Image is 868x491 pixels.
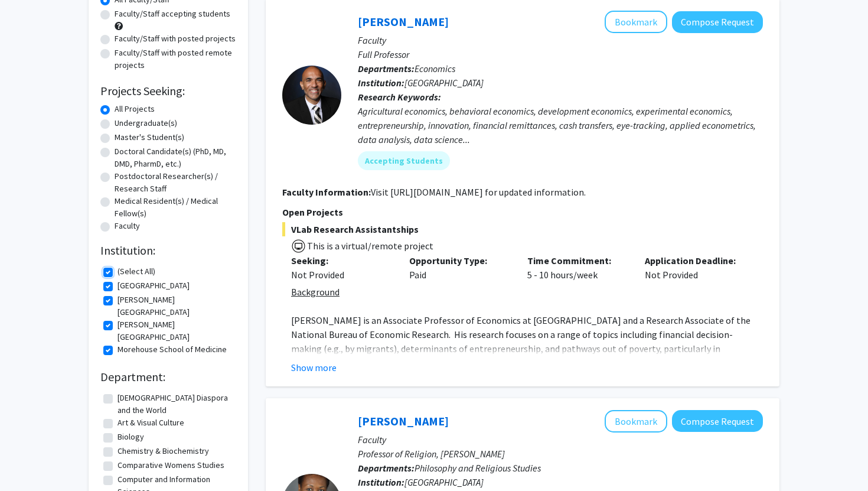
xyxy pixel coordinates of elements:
[358,91,441,103] b: Research Keywords:
[672,410,763,432] button: Compose Request to Rosetta Ross
[404,476,484,488] span: [GEOGRAPHIC_DATA]
[115,117,177,129] label: Undergraduate(s)
[100,243,236,258] h2: Institution:
[527,253,628,268] p: Time Commitment:
[415,63,455,74] span: Economics
[282,186,371,198] b: Faculty Information:
[636,253,754,282] div: Not Provided
[358,433,763,447] p: Faculty
[118,431,144,443] label: Biology
[291,286,340,298] u: Background
[518,253,637,282] div: 5 - 10 hours/week
[358,462,415,474] b: Departments:
[118,459,224,472] label: Comparative Womens Studies
[115,32,236,45] label: Faculty/Staff with posted projects
[358,104,763,147] div: Agricultural economics, behavioral economics, development economics, experimental economics, entr...
[282,222,763,236] span: VLab Research Assistantships
[291,253,391,268] p: Seeking:
[605,11,667,33] button: Add Angelino Viceisza to Bookmarks
[404,77,484,89] span: [GEOGRAPHIC_DATA]
[415,462,541,474] span: Philosophy and Religious Studies
[291,268,391,282] div: Not Provided
[118,445,209,457] label: Chemistry & Biochemistry
[291,360,337,375] button: Show more
[115,145,236,170] label: Doctoral Candidate(s) (PhD, MD, DMD, PharmD, etc.)
[605,410,667,433] button: Add Rosetta Ross to Bookmarks
[672,11,763,33] button: Compose Request to Angelino Viceisza
[118,318,233,343] label: [PERSON_NAME][GEOGRAPHIC_DATA]
[118,343,227,356] label: Morehouse School of Medicine
[118,294,233,318] label: [PERSON_NAME][GEOGRAPHIC_DATA]
[100,84,236,98] h2: Projects Seeking:
[100,370,236,384] h2: Department:
[115,103,155,115] label: All Projects
[358,77,404,89] b: Institution:
[115,47,236,71] label: Faculty/Staff with posted remote projects
[118,392,233,417] label: [DEMOGRAPHIC_DATA] Diaspora and the World
[358,414,449,428] a: [PERSON_NAME]
[118,417,184,429] label: Art & Visual Culture
[115,195,236,220] label: Medical Resident(s) / Medical Fellow(s)
[645,253,745,268] p: Application Deadline:
[358,151,450,170] mat-chip: Accepting Students
[118,279,190,292] label: [GEOGRAPHIC_DATA]
[9,438,50,482] iframe: Chat
[115,8,230,20] label: Faculty/Staff accepting students
[291,313,763,412] p: [PERSON_NAME] is an Associate Professor of Economics at [GEOGRAPHIC_DATA] and a Research Associat...
[358,447,763,461] p: Professor of Religion, [PERSON_NAME]
[358,14,449,29] a: [PERSON_NAME]
[358,47,763,61] p: Full Professor
[115,131,184,144] label: Master's Student(s)
[115,220,140,232] label: Faculty
[371,186,586,198] fg-read-more: Visit [URL][DOMAIN_NAME] for updated information.
[306,240,433,252] span: This is a virtual/remote project
[115,170,236,195] label: Postdoctoral Researcher(s) / Research Staff
[358,33,763,47] p: Faculty
[409,253,510,268] p: Opportunity Type:
[400,253,518,282] div: Paid
[118,265,155,278] label: (Select All)
[358,476,404,488] b: Institution:
[358,63,415,74] b: Departments:
[282,205,763,219] p: Open Projects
